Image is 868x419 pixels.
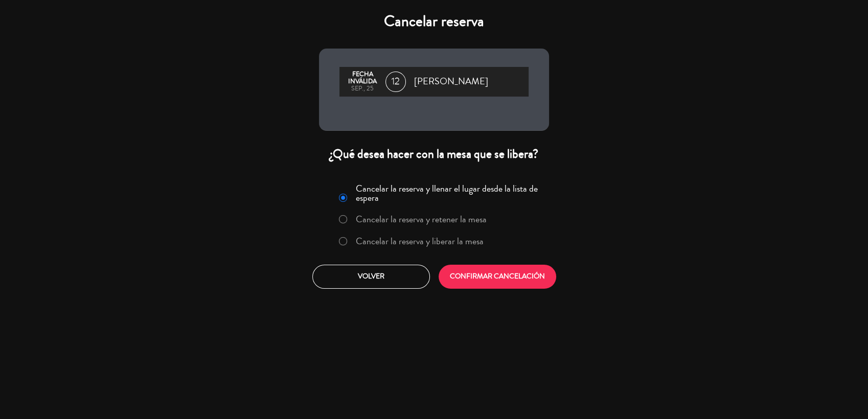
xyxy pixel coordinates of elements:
div: ¿Qué desea hacer con la mesa que se libera? [319,146,549,162]
div: sep., 25 [345,85,380,92]
button: Volver [312,265,430,289]
label: Cancelar la reserva y retener la mesa [356,215,487,224]
label: Cancelar la reserva y llenar el lugar desde la lista de espera [356,184,543,202]
span: 12 [385,72,406,92]
button: CONFIRMAR CANCELACIÓN [439,265,556,289]
span: [PERSON_NAME] [414,74,488,89]
h4: Cancelar reserva [319,12,549,31]
div: Fecha inválida [345,71,380,85]
label: Cancelar la reserva y liberar la mesa [356,237,484,246]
